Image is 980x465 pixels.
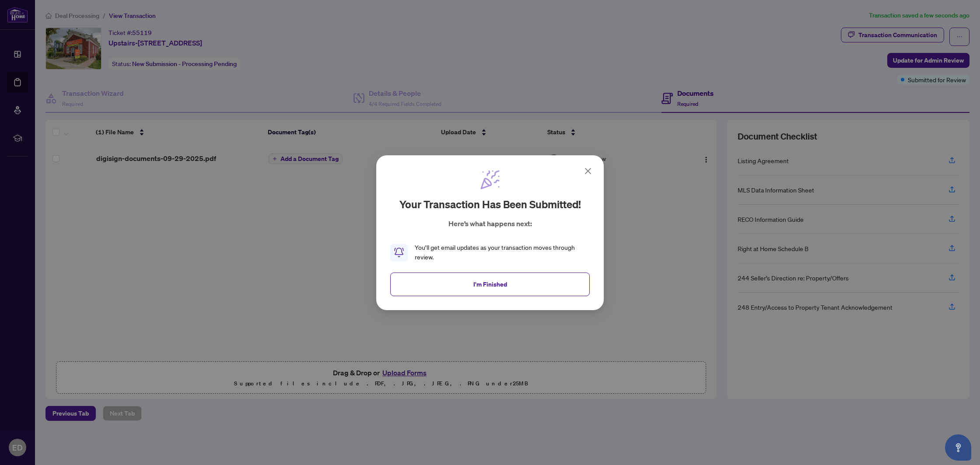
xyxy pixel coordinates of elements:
[390,272,590,296] button: I'm Finished
[399,197,581,211] h2: Your transaction has been submitted!
[945,434,971,461] button: Open asap
[473,277,507,291] span: I'm Finished
[448,218,532,229] p: Here’s what happens next:
[415,243,590,262] div: You’ll get email updates as your transaction moves through review.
